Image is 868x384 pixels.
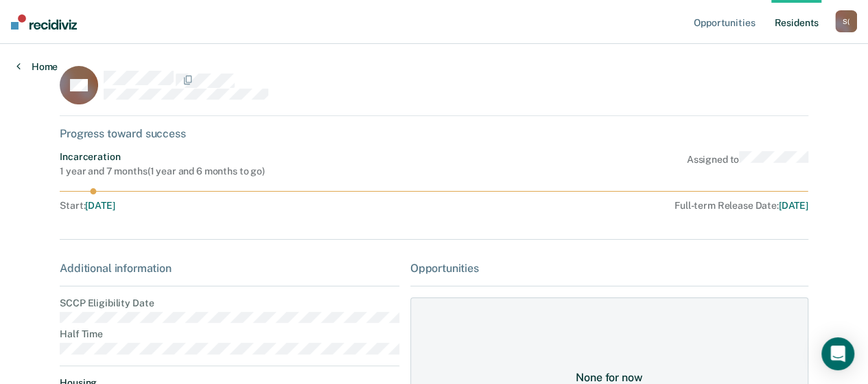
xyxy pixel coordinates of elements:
div: S ( [835,10,857,32]
span: [DATE] [85,200,115,211]
dt: Half Time [60,328,399,340]
a: Home [16,60,58,73]
button: S( [835,10,857,32]
div: Full-term Release Date : [397,200,808,212]
span: [DATE] [779,200,808,211]
div: 1 year and 7 months ( 1 year and 6 months to go ) [60,166,265,177]
div: Open Intercom Messenger [821,337,854,370]
div: Assigned to [687,151,808,177]
div: Incarceration [60,151,265,163]
div: Progress toward success [60,127,808,140]
dt: SCCP Eligibility Date [60,297,399,309]
div: None for now [576,371,642,384]
div: Additional information [60,262,399,275]
div: Start : [60,200,392,212]
img: Recidiviz [11,14,77,30]
div: Opportunities [410,262,808,275]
